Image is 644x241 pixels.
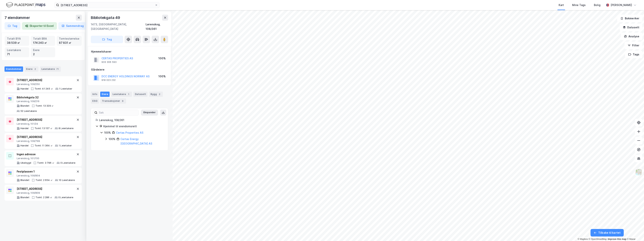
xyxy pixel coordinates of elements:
div: Kart [559,3,564,7]
div: Lørenskog, 108/804 [17,174,75,177]
div: 71 [7,52,27,56]
div: 10 Leietakere [59,179,75,182]
div: Transaksjoner [100,98,126,104]
button: Filter [624,42,642,49]
div: 71 [56,67,59,71]
div: 2 [33,67,37,71]
div: Lørenskog, 108/809 [17,191,73,194]
div: Tomt: 41 245 ㎡ [35,87,53,90]
div: Ingen adresse [17,152,75,157]
div: Hjemmel til eiendomsrett [103,124,163,129]
div: Blandet [20,196,29,199]
div: 8 Leietakere [59,127,74,130]
div: 0 Leietakere [60,161,75,164]
a: OpenStreetMap [589,238,607,240]
div: 2 [33,52,53,56]
div: Handel [20,87,29,90]
div: 1 Leietaker [59,144,72,147]
div: Lørenskog, 108/799 [17,140,72,143]
div: Lørenskog, 108/361 [99,118,163,122]
div: 100% [109,137,115,141]
div: [STREET_ADDRESS] [17,135,72,139]
div: Ubebygd [20,161,31,164]
div: Handel [20,144,29,147]
iframe: Chat Widget [625,223,644,241]
button: Datasett [620,24,642,31]
div: [STREET_ADDRESS] [17,117,74,122]
div: Bolig [594,3,600,7]
button: Eksporter til Excel [22,22,57,30]
div: [STREET_ADDRESS] [17,187,73,191]
div: 38 539 ㎡ [7,41,27,45]
div: Lørenskog, 101/150 [17,157,75,160]
div: 0 Leietakere [58,196,73,199]
div: Bibliotekgata 49 [91,15,121,21]
div: Tomt: 11 364 ㎡ [35,144,53,147]
div: 174 243 ㎡ [33,41,53,45]
div: 1473, [GEOGRAPHIC_DATA], [GEOGRAPHIC_DATA] [91,22,146,31]
div: Blandet [20,104,29,107]
div: 87 831 ㎡ [59,41,79,45]
input: Søk [97,110,138,115]
div: Datasett [133,92,147,97]
img: Z [635,169,642,176]
div: Festplassen 1 [17,169,75,174]
button: Ekspander [141,110,158,116]
button: Tag [5,22,20,30]
a: Mapbox [578,238,588,240]
a: Certas Properties AS [116,131,143,134]
div: Tomt: 2 286 ㎡ [35,196,52,199]
div: Lørenskog, 101/24 [17,122,74,125]
div: Handel [20,127,29,130]
div: 100% [104,130,111,135]
div: Totalt BYA [7,37,27,41]
div: [STREET_ADDRESS] [17,78,72,82]
div: Totalt BRA [33,37,53,41]
div: 1 Leietaker [59,87,72,90]
div: Mine Tags [572,3,586,7]
div: 52 Leietakere [20,110,37,113]
div: Info [91,92,99,97]
div: Bibliotekgata 32 [17,95,76,100]
div: Eiere [100,92,110,97]
button: Tag [91,36,123,43]
div: Leietakere [111,92,132,97]
div: Gårdeiere [91,67,168,72]
div: Tomt: 2 654 ㎡ [35,179,53,182]
div: 100% [158,74,166,79]
div: [PERSON_NAME] [611,3,632,7]
div: Hjemmelshaver [91,49,168,54]
div: Lørenskog, 108/216 [17,100,76,103]
div: Bygg [149,92,163,97]
div: 918 023 232 [102,79,116,82]
div: Blandet [20,179,29,182]
button: Bokmerker [617,15,642,22]
button: Analyse [621,33,642,40]
button: Tags [625,51,642,58]
div: 2 [158,92,161,96]
div: ESG [91,98,99,104]
div: Tomtestørrelse [59,37,79,41]
div: Kontrollprogram for chat [625,223,644,241]
div: Lørenskog, 108/250 [17,83,72,86]
a: Certas Energy [GEOGRAPHIC_DATA] AS [120,137,152,145]
div: Tomt: 13 329 ㎡ [35,104,54,107]
div: Leietakere [40,66,61,72]
img: logo.f888ab2527a4732fd821a326f86c7f29.svg [6,2,45,8]
div: Eiere [33,48,53,52]
div: Leietakere [7,48,27,52]
div: 933 306 593 [102,61,117,64]
div: Lørenskog, 108/361 [146,22,168,31]
div: 7 eiendommer [5,15,31,21]
div: Tomt: 3 796 ㎡ [37,161,54,164]
button: Tilbake til kartet [591,229,624,236]
div: 100% [158,56,166,61]
div: Eiendommer [5,66,23,72]
div: 9 [121,99,125,103]
input: Søk på adresse, matrikkel, gårdeiere, leietakere eller personer [59,2,155,8]
button: Sammendrag [58,22,87,30]
div: Eiere [25,66,38,72]
a: Improve this map [608,238,626,240]
div: 1 [127,92,130,96]
div: Tomt: 13 157 ㎡ [35,127,53,130]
